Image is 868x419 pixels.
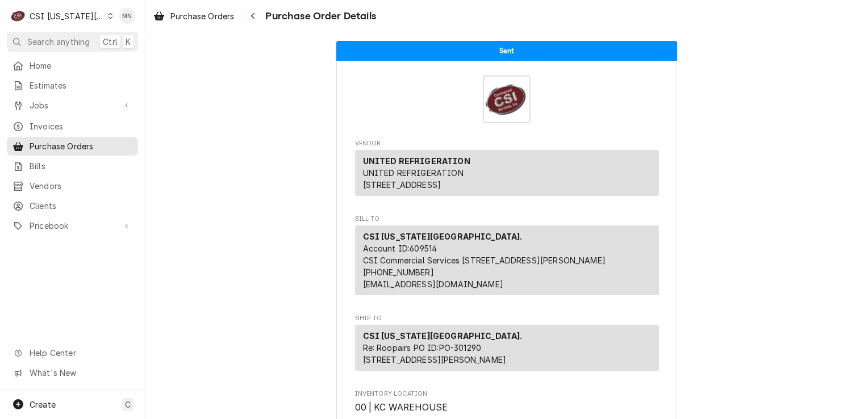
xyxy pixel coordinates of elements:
[355,215,659,300] div: Purchase Order Bill To
[355,150,659,196] div: Vendor
[244,7,262,25] button: Navigate back
[10,8,26,24] div: CSI Kansas City.'s Avatar
[119,8,135,24] div: MN
[27,36,90,48] span: Search anything
[103,36,118,48] span: Ctrl
[355,225,659,300] div: Bill To
[30,120,132,132] span: Invoices
[355,389,659,414] div: Inventory Location
[30,367,131,379] span: What's New
[355,325,659,375] div: Ship To
[355,139,659,148] span: Vendor
[363,168,464,190] span: UNITED REFRIGERATION [STREET_ADDRESS]
[30,140,132,152] span: Purchase Orders
[363,355,507,364] span: [STREET_ADDRESS][PERSON_NAME]
[355,314,659,376] div: Purchase Order Ship To
[119,8,135,24] div: Melissa Nehls's Avatar
[363,232,523,241] strong: CSI [US_STATE][GEOGRAPHIC_DATA].
[355,139,659,201] div: Purchase Order Vendor
[499,47,515,55] span: Sent
[30,60,132,72] span: Home
[363,255,606,265] span: CSI Commercial Services [STREET_ADDRESS][PERSON_NAME]
[10,8,26,24] div: C
[30,10,105,22] div: CSI [US_STATE][GEOGRAPHIC_DATA].
[125,399,131,410] span: C
[363,244,437,253] span: Account ID: 609514
[30,180,132,192] span: Vendors
[7,56,138,75] a: Home
[7,196,138,215] a: Clients
[355,402,448,413] span: 00 | KC WAREHOUSE
[7,96,138,115] a: Go to Jobs
[30,347,131,359] span: Help Center
[7,216,138,235] a: Go to Pricebook
[355,314,659,323] span: Ship To
[30,400,56,409] span: Create
[7,363,138,382] a: Go to What's New
[7,343,138,362] a: Go to Help Center
[30,99,115,111] span: Jobs
[355,150,659,200] div: Vendor
[483,76,531,123] img: Logo
[363,343,482,353] span: Re: Roopairs PO ID: PO-301290
[7,157,138,175] a: Bills
[126,36,131,48] span: K
[7,76,138,95] a: Estimates
[363,267,434,277] a: [PHONE_NUMBER]
[355,389,659,399] span: Inventory Location
[170,10,234,22] span: Purchase Orders
[363,279,503,289] a: [EMAIL_ADDRESS][DOMAIN_NAME]
[363,156,470,166] strong: UNITED REFRIGERATION
[149,7,239,26] a: Purchase Orders
[7,117,138,136] a: Invoices
[355,215,659,224] span: Bill To
[30,79,132,91] span: Estimates
[355,325,659,371] div: Ship To
[30,200,132,212] span: Clients
[363,331,523,341] strong: CSI [US_STATE][GEOGRAPHIC_DATA].
[7,32,138,52] button: Search anythingCtrlK
[262,9,376,24] span: Purchase Order Details
[7,137,138,156] a: Purchase Orders
[30,220,115,232] span: Pricebook
[336,41,677,61] div: Status
[355,401,659,414] span: Inventory Location
[30,160,132,172] span: Bills
[7,177,138,195] a: Vendors
[355,225,659,295] div: Bill To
